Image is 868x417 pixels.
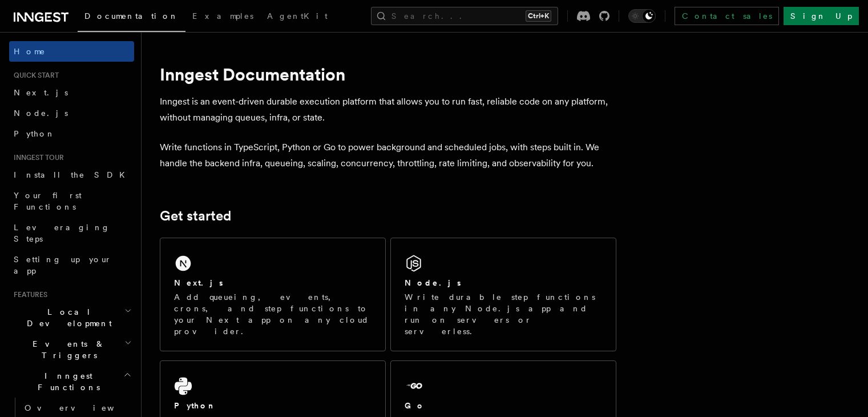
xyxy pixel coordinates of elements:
[9,165,134,185] a: Install the SDK
[14,109,68,118] span: Node.js
[14,223,110,243] span: Leveraging Steps
[526,10,551,22] kbd: Ctrl+K
[784,7,859,25] a: Sign Up
[9,306,124,329] span: Local Development
[9,82,134,103] a: Next.js
[9,290,47,299] span: Features
[267,11,328,21] span: AgentKit
[390,238,616,351] a: Node.jsWrite durable step functions in any Node.js app and run on servers or serverless.
[9,370,123,393] span: Inngest Functions
[405,277,461,288] h2: Node.js
[9,185,134,217] a: Your first Functions
[14,46,46,57] span: Home
[160,64,616,85] h1: Inngest Documentation
[9,153,64,162] span: Inngest tour
[9,71,59,80] span: Quick start
[371,7,558,25] button: Search...Ctrl+K
[9,41,134,62] a: Home
[160,208,231,224] a: Get started
[192,11,253,21] span: Examples
[9,302,134,334] button: Local Development
[9,366,134,398] button: Inngest Functions
[260,3,334,31] a: AgentKit
[78,3,185,32] a: Documentation
[405,400,425,411] h2: Go
[160,94,616,126] p: Inngest is an event-driven durable execution platform that allows you to run fast, reliable code ...
[14,255,112,275] span: Setting up your app
[9,217,134,249] a: Leveraging Steps
[14,129,55,138] span: Python
[25,403,142,412] span: Overview
[160,238,386,351] a: Next.jsAdd queueing, events, crons, and step functions to your Next app on any cloud provider.
[9,338,124,361] span: Events & Triggers
[628,9,656,23] button: Toggle dark mode
[405,291,602,337] p: Write durable step functions in any Node.js app and run on servers or serverless.
[9,334,134,366] button: Events & Triggers
[160,139,616,171] p: Write functions in TypeScript, Python or Go to power background and scheduled jobs, with steps bu...
[174,291,372,337] p: Add queueing, events, crons, and step functions to your Next app on any cloud provider.
[9,103,134,123] a: Node.js
[84,11,179,21] span: Documentation
[174,400,216,411] h2: Python
[14,170,132,179] span: Install the SDK
[14,191,82,211] span: Your first Functions
[9,123,134,144] a: Python
[185,3,260,31] a: Examples
[14,88,68,97] span: Next.js
[174,277,223,288] h2: Next.js
[9,249,134,281] a: Setting up your app
[675,7,779,25] a: Contact sales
